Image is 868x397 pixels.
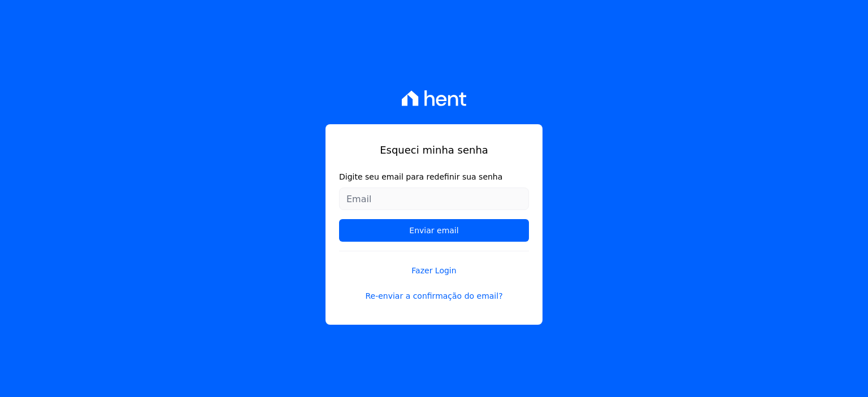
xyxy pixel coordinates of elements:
[339,171,529,183] label: Digite seu email para redefinir sua senha
[339,142,529,158] h1: Esqueci minha senha
[339,290,529,302] a: Re-enviar a confirmação do email?
[339,219,529,242] input: Enviar email
[339,187,529,210] input: Email
[339,251,529,277] a: Fazer Login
